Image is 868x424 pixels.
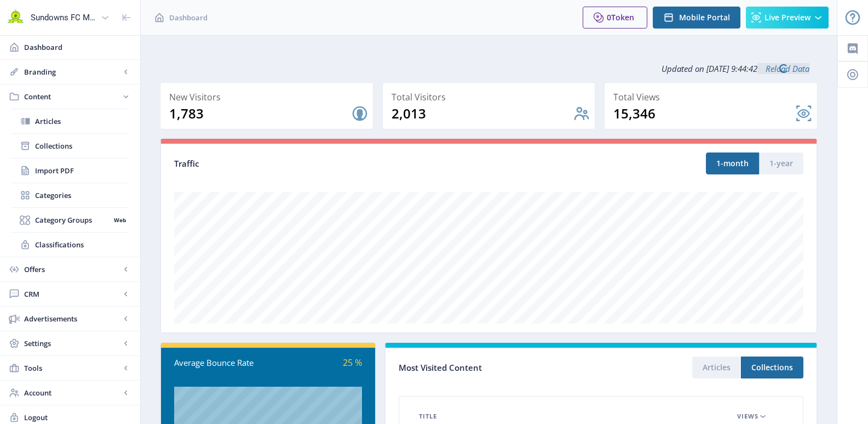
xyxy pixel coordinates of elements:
span: CRM [24,289,120,299]
nb-badge: Web [110,214,129,225]
div: Total Views [613,89,813,105]
span: Classifications [35,239,129,250]
span: 25 % [343,357,362,369]
span: Logout [24,412,131,423]
div: 2,013 [392,105,573,122]
span: Branding [24,66,120,77]
span: Live Preview [764,13,810,22]
div: Updated on [DATE] 9:44:42 [160,55,818,82]
span: Dashboard [24,42,131,53]
span: Views [737,410,758,423]
div: New Visitors [169,89,369,105]
span: Content [24,91,120,102]
span: Token [611,12,634,22]
a: Classifications [11,233,129,257]
button: 1-month [706,152,759,174]
a: Import PDF [11,159,129,183]
button: Articles [692,357,741,378]
div: 15,346 [613,105,795,122]
img: properties.app_icon.png [7,9,24,26]
span: Collections [35,140,129,151]
span: Account [24,387,120,398]
button: 1-year [759,152,803,174]
div: Sundowns FC Magazine [31,5,96,30]
a: Articles [11,109,129,133]
span: Category Groups [35,214,110,225]
span: Offers [24,264,120,275]
div: Traffic [174,157,489,170]
button: 0Token [583,7,647,29]
div: Average Bounce Rate [174,357,268,369]
a: Categories [11,183,129,207]
a: Collections [11,134,129,158]
span: Tools [24,363,120,374]
span: Import PDF [35,165,129,176]
span: Mobile Portal [679,13,730,22]
button: Mobile Portal [653,7,740,29]
a: Reload Data [757,63,809,74]
div: Total Visitors [392,89,591,105]
span: Title [419,410,437,423]
span: Settings [24,338,120,349]
button: Collections [741,357,803,378]
button: Live Preview [746,7,829,29]
span: Categories [35,190,129,201]
div: 1,783 [169,105,351,122]
span: Articles [35,116,129,127]
span: Advertisements [24,313,120,324]
a: Category GroupsWeb [11,208,129,232]
div: Most Visited Content [399,359,601,376]
span: Dashboard [169,12,208,23]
